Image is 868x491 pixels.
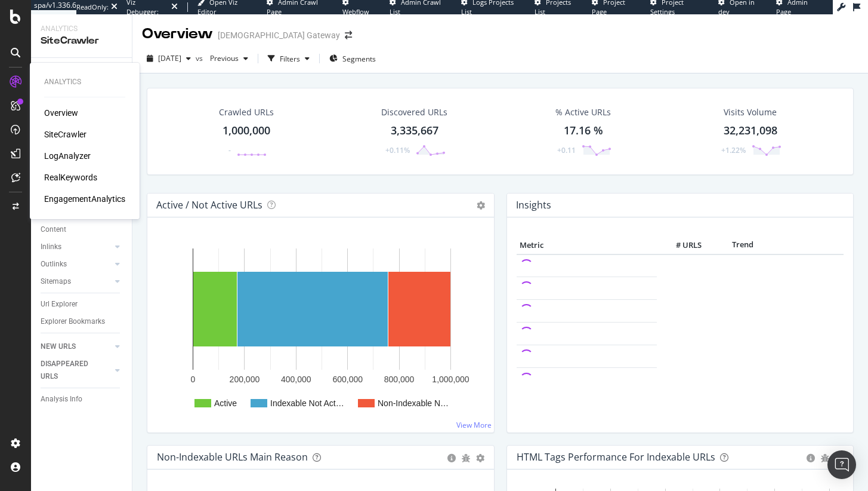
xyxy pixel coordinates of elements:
a: DISAPPEARED URLS [41,358,112,383]
div: Content [41,223,66,236]
text: 800,000 [384,375,415,384]
div: Visits Volume [724,106,777,118]
div: SiteCrawler [41,34,122,48]
div: bug [462,454,470,462]
th: Trend [705,237,781,254]
text: 600,000 [332,375,363,384]
text: 0 [191,375,196,384]
text: Active [214,398,237,408]
button: [DATE] [142,49,196,68]
div: Filters [280,54,300,64]
div: Analysis Info [41,393,82,406]
a: Inlinks [41,241,112,253]
div: circle-info [807,454,815,462]
text: 400,000 [281,375,311,384]
a: Explorer Bookmarks [41,315,123,328]
div: NEW URLS [41,340,76,353]
th: Metric [517,237,657,254]
text: Indexable Not Act… [270,398,344,408]
div: arrow-right-arrow-left [345,31,352,39]
div: Explorer Bookmarks [41,315,105,328]
a: Analysis Info [41,393,123,406]
div: ReadOnly: [76,2,109,12]
text: Non-Indexable N… [378,398,449,408]
button: Filters [263,49,314,68]
span: Previous [205,53,239,63]
a: Content [41,223,123,236]
div: Open Intercom Messenger [827,450,856,479]
div: Crawled URLs [219,106,274,118]
span: 2025 Aug. 11th [158,53,181,63]
span: Segments [342,54,376,64]
svg: A chart. [157,237,480,423]
a: Url Explorer [41,298,123,311]
a: EngagementAnalytics [44,193,125,205]
h4: Active / Not Active URLs [156,197,262,213]
div: Inlinks [41,241,61,253]
button: Previous [205,49,253,68]
div: Sitemaps [41,275,71,288]
div: 1,000,000 [223,123,270,139]
div: gear [476,454,484,462]
div: - [228,145,231,155]
div: Non-Indexable URLs Main Reason [157,451,308,463]
text: 200,000 [230,375,260,384]
div: Discovered URLs [381,106,447,118]
a: NEW URLS [41,340,112,353]
div: Analytics [44,77,125,87]
div: Url Explorer [41,298,78,311]
div: bug [821,454,829,462]
div: % Active URLs [555,106,611,118]
div: +1.22% [721,145,746,155]
a: Sitemaps [41,275,112,288]
a: LogAnalyzer [44,150,91,162]
div: +0.11% [385,145,410,155]
span: vs [196,53,205,63]
h4: Insights [516,197,551,213]
div: DISAPPEARED URLS [41,358,101,383]
a: View More [456,420,492,430]
text: 1,000,000 [432,375,469,384]
button: Segments [325,49,381,68]
div: HTML Tags Performance for Indexable URLs [517,451,715,463]
div: Analytics [41,24,122,34]
div: circle-info [447,454,456,462]
a: SiteCrawler [44,128,87,140]
i: Options [477,201,485,210]
a: Overview [44,107,78,119]
a: Outlinks [41,258,112,271]
div: 17.16 % [564,123,603,139]
div: [DEMOGRAPHIC_DATA] Gateway [218,29,340,41]
span: Webflow [342,7,369,16]
div: 3,335,667 [391,123,438,139]
div: 32,231,098 [724,123,777,139]
div: Overview [142,24,213,44]
th: # URLS [657,237,705,254]
div: +0.11 [557,145,576,155]
a: RealKeywords [44,171,97,183]
div: Outlinks [41,258,67,271]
